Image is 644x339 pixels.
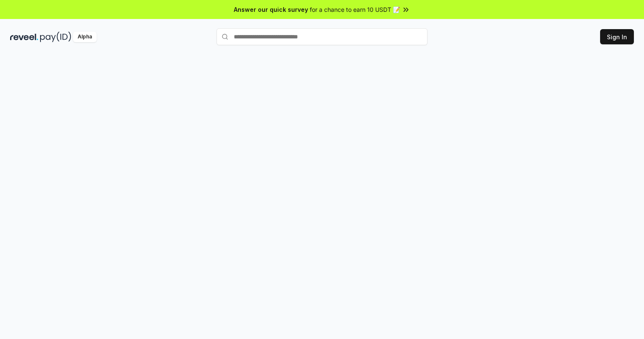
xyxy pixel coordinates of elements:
span: for a chance to earn 10 USDT 📝 [310,5,400,14]
img: reveel_dark [10,32,38,42]
button: Sign In [600,29,634,44]
span: Answer our quick survey [234,5,308,14]
div: Alpha [73,32,97,42]
img: pay_id [40,32,71,42]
